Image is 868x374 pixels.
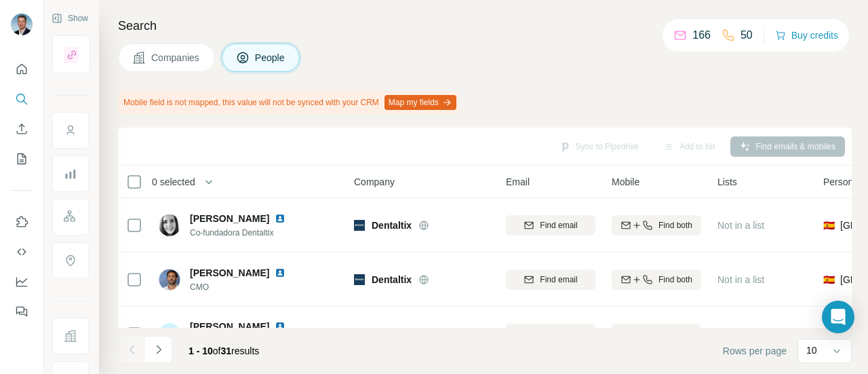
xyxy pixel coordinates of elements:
button: Map my fields [384,95,456,110]
span: Find email [540,274,577,286]
div: IC [159,323,180,345]
span: 🇪🇸 [823,273,835,286]
span: Dentaltix [372,219,412,232]
span: CMO [190,281,302,293]
img: Logo of Dentaltix [354,274,365,285]
div: Mobile field is not mapped, this value will not be synced with your CRM [118,91,459,114]
img: Avatar [159,214,180,236]
span: Find both [658,219,692,231]
span: Co-fundadora Dentaltix [190,227,302,239]
div: Open Intercom Messenger [822,301,854,333]
button: Feedback [11,299,33,324]
button: Quick start [11,57,33,81]
span: [PERSON_NAME] [190,320,269,333]
span: Companies [151,51,201,64]
span: 🇪🇸 [823,219,835,232]
span: Find email [540,328,577,340]
button: My lists [11,147,33,171]
span: [PERSON_NAME] [190,213,269,224]
img: LinkedIn logo [275,213,285,224]
span: Not in a list [717,220,764,231]
button: Find both [612,324,701,344]
p: 166 [692,27,711,43]
span: 0 selected [152,175,195,189]
span: People [255,51,286,64]
button: Use Surfe API [11,240,33,264]
span: Email [506,175,530,189]
span: Rows per page [723,344,787,358]
span: Mobile [612,175,639,189]
span: 31 [221,345,232,356]
h4: Search [118,16,852,35]
button: Find email [506,324,595,344]
button: Buy credits [775,26,838,45]
button: Find both [612,215,701,236]
button: Find email [506,215,595,236]
span: of [213,345,221,356]
span: Lists [717,175,737,189]
span: Dentaltix [372,273,412,286]
span: Dentaltix [372,327,412,341]
button: Enrich CSV [11,117,33,141]
span: Find both [658,274,692,286]
span: 1 - 10 [189,345,213,356]
span: Company [354,175,395,189]
button: Search [11,87,33,111]
span: [PERSON_NAME] [190,266,269,280]
img: Logo of Dentaltix [354,220,365,231]
span: Find both [658,328,692,340]
button: Use Surfe on LinkedIn [11,210,33,234]
button: Show [42,8,98,29]
p: 50 [741,27,753,43]
button: Find both [612,269,701,290]
button: Dashboard [11,269,33,294]
button: Find email [506,269,595,290]
img: LinkedIn logo [275,267,285,278]
span: Not in a list [717,274,764,285]
p: 10 [806,343,817,357]
span: Find email [540,219,577,231]
img: Avatar [159,269,180,291]
button: Navigate to next page [145,336,172,363]
img: LinkedIn logo [275,321,285,332]
span: results [189,345,259,356]
img: Avatar [11,14,33,35]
